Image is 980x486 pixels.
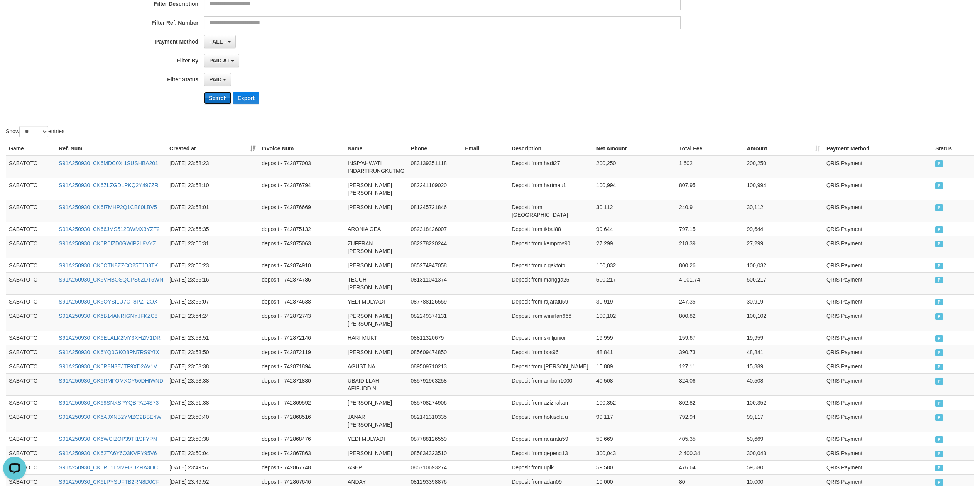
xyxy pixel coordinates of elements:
[345,200,408,222] td: [PERSON_NAME]
[59,240,156,246] a: S91A250930_CK6R0IZD0GWIP2L9VYZ
[408,410,462,432] td: 082141310335
[6,294,56,309] td: SABATOTO
[166,446,259,460] td: [DATE] 23:50:04
[166,410,259,432] td: [DATE] 23:50:40
[935,241,943,247] span: PAID
[408,395,462,410] td: 085708274906
[935,400,943,407] span: PAID
[166,178,259,200] td: [DATE] 23:58:10
[59,363,157,370] a: S91A250930_CK6R8N3EJTF9XD2AV1V
[509,142,593,156] th: Description
[59,349,159,355] a: S91A250930_CK6YQ0GKO8PN7RS9YIX
[509,236,593,258] td: Deposit from kempros90
[593,345,676,359] td: 48,841
[935,414,943,421] span: PAID
[935,451,943,457] span: PAID
[166,432,259,446] td: [DATE] 23:50:38
[593,309,676,331] td: 100,102
[935,349,943,356] span: PAID
[593,272,676,294] td: 500,217
[676,373,744,395] td: 324.06
[593,236,676,258] td: 27,299
[593,395,676,410] td: 100,352
[593,142,676,156] th: Net Amount
[743,222,823,236] td: 99,644
[509,178,593,200] td: Deposit from harimau1
[676,258,744,272] td: 800.26
[6,345,56,359] td: SABATOTO
[509,345,593,359] td: Deposit from bos96
[345,410,408,432] td: JANAR [PERSON_NAME]
[935,364,943,370] span: PAID
[59,464,158,471] a: S91A250930_CK6R51LMVFI3UZRA3DC
[209,39,226,45] span: - ALL -
[166,331,259,345] td: [DATE] 23:53:51
[6,126,64,137] label: Show entries
[823,258,932,272] td: QRIS Payment
[345,446,408,460] td: [PERSON_NAME]
[509,446,593,460] td: Deposit from gepeng13
[935,465,943,471] span: PAID
[259,446,345,460] td: deposit - 742867863
[509,222,593,236] td: Deposit from ikbal88
[935,479,943,486] span: PAID
[259,395,345,410] td: deposit - 742869592
[593,178,676,200] td: 100,994
[6,156,56,178] td: SABATOTO
[345,272,408,294] td: TEGUH [PERSON_NAME]
[204,73,231,86] button: PAID
[509,410,593,432] td: Deposit from hokiselalu
[509,156,593,178] td: Deposit from hadi27
[3,3,26,26] button: Open LiveChat chat widget
[935,160,943,167] span: PAID
[823,446,932,460] td: QRIS Payment
[6,359,56,373] td: SABATOTO
[166,272,259,294] td: [DATE] 23:56:16
[59,335,161,341] a: S91A250930_CK6ELALK2MY3XHZM1DR
[166,359,259,373] td: [DATE] 23:53:38
[593,258,676,272] td: 100,032
[408,236,462,258] td: 082278220244
[593,432,676,446] td: 50,669
[345,460,408,474] td: ASEP
[166,345,259,359] td: [DATE] 23:53:50
[345,373,408,395] td: UBAIDILLAH AFIFUDDIN
[259,294,345,309] td: deposit - 742874638
[259,432,345,446] td: deposit - 742868476
[345,359,408,373] td: AGUSTINA
[823,272,932,294] td: QRIS Payment
[345,222,408,236] td: ARONIA GEA
[509,200,593,222] td: Deposit from [GEOGRAPHIC_DATA]
[676,460,744,474] td: 476.64
[345,294,408,309] td: YEDI MULYADI
[59,226,159,232] a: S91A250930_CK66JMS512DWMX3YZT2
[59,204,157,210] a: S91A250930_CK6I7MHP2Q1CB80LBV5
[509,331,593,345] td: Deposit from skilljunior
[56,142,166,156] th: Ref. Num
[823,373,932,395] td: QRIS Payment
[935,313,943,320] span: PAID
[676,359,744,373] td: 127.11
[408,272,462,294] td: 081311041374
[166,142,259,156] th: Created at: activate to sort column ascending
[509,359,593,373] td: Deposit from [PERSON_NAME]
[204,54,239,67] button: PAID AT
[59,450,157,456] a: S91A250930_CK62TA6Y6Q3KVPY95V6
[259,309,345,331] td: deposit - 742872743
[509,432,593,446] td: Deposit from rajaratu59
[345,142,408,156] th: Name
[345,156,408,178] td: INSIYAHWATI INDARTIRUNGKUTMG
[6,309,56,331] td: SABATOTO
[166,236,259,258] td: [DATE] 23:56:31
[823,410,932,432] td: QRIS Payment
[6,222,56,236] td: SABATOTO
[676,432,744,446] td: 405.35
[6,395,56,410] td: SABATOTO
[6,236,56,258] td: SABATOTO
[408,359,462,373] td: 089509710213
[59,436,157,442] a: S91A250930_CK6WCIZOP39TI1SFYPN
[408,142,462,156] th: Phone
[166,373,259,395] td: [DATE] 23:53:38
[6,432,56,446] td: SABATOTO
[593,200,676,222] td: 30,112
